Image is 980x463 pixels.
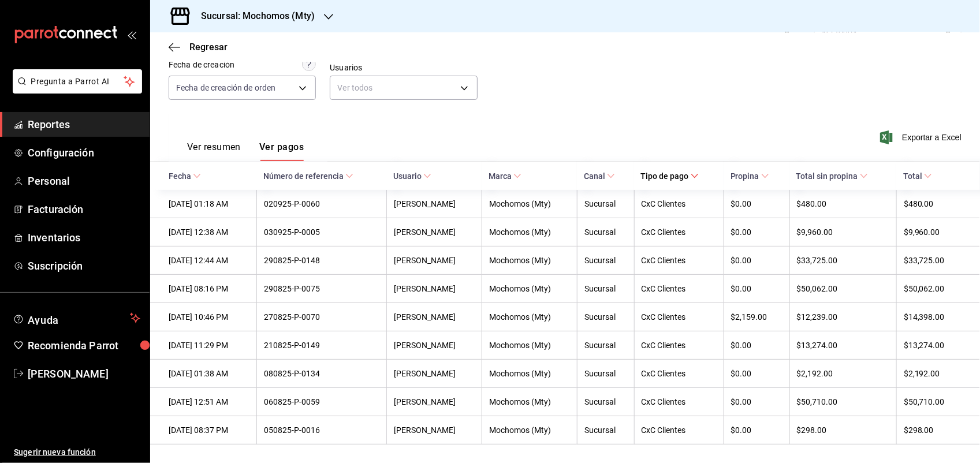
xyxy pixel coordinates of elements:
[189,42,228,53] span: Regresar
[797,369,889,378] div: $2,192.00
[642,425,717,435] div: CxC Clientes
[14,446,140,458] span: Sugerir nueva función
[28,311,125,325] span: Ayuda
[904,227,962,237] div: $9,960.00
[584,199,627,208] div: Sucursal
[394,312,475,322] div: [PERSON_NAME]
[731,227,782,237] div: $0.00
[731,397,782,406] div: $0.00
[904,341,962,350] div: $13,274.00
[394,284,475,293] div: [PERSON_NAME]
[731,199,782,208] div: $0.00
[584,341,627,350] div: Sucursal
[264,256,379,265] div: 290825-P-0148
[489,256,570,265] div: Mochomos (Mty)
[394,256,475,265] div: [PERSON_NAME]
[264,284,379,293] div: 290825-P-0075
[264,397,379,406] div: 060825-P-0059
[642,256,717,265] div: CxC Clientes
[489,341,570,350] div: Mochomos (Mty)
[169,256,249,265] div: [DATE] 12:44 AM
[489,171,521,181] span: Marca
[584,425,627,435] div: Sucursal
[28,366,140,382] span: [PERSON_NAME]
[797,199,889,208] div: $480.00
[642,341,717,350] div: CxC Clientes
[187,141,304,161] div: navigation tabs
[127,30,136,39] button: open_drawer_menu
[584,171,615,181] span: Canal
[489,227,570,237] div: Mochomos (Mty)
[169,171,201,181] span: Fecha
[797,227,889,237] div: $9,960.00
[169,59,234,71] div: Fecha de creación
[28,258,140,274] span: Suscripción
[904,397,962,406] div: $50,710.00
[169,227,249,237] div: [DATE] 12:38 AM
[264,199,379,208] div: 020925-P-0060
[584,369,627,378] div: Sucursal
[797,312,889,322] div: $12,239.00
[642,199,717,208] div: CxC Clientes
[489,312,570,322] div: Mochomos (Mty)
[192,9,315,23] h3: Sucursal: Mochomos (Mty)
[904,199,962,208] div: $480.00
[642,369,717,378] div: CxC Clientes
[394,369,475,378] div: [PERSON_NAME]
[394,199,475,208] div: [PERSON_NAME]
[263,171,353,181] span: Número de referencia
[489,425,570,435] div: Mochomos (Mty)
[903,171,932,181] span: Total
[642,284,717,293] div: CxC Clientes
[584,397,627,406] div: Sucursal
[731,341,782,350] div: $0.00
[31,76,124,88] span: Pregunta a Parrot AI
[169,369,249,378] div: [DATE] 01:38 AM
[187,141,241,161] button: Ver resumen
[642,312,717,322] div: CxC Clientes
[489,284,570,293] div: Mochomos (Mty)
[169,284,249,293] div: [DATE] 08:16 PM
[904,369,962,378] div: $2,192.00
[264,341,379,350] div: 210825-P-0149
[394,397,475,406] div: [PERSON_NAME]
[641,171,699,181] span: Tipo de pago
[584,312,627,322] div: Sucursal
[584,227,627,237] div: Sucursal
[797,397,889,406] div: $50,710.00
[796,171,868,181] span: Total sin propina
[330,76,477,100] div: Ver todos
[169,341,249,350] div: [DATE] 11:29 PM
[264,312,379,322] div: 270825-P-0070
[731,256,782,265] div: $0.00
[882,130,962,144] button: Exportar a Excel
[584,284,627,293] div: Sucursal
[259,141,304,161] button: Ver pagos
[28,201,140,217] span: Facturación
[169,312,249,322] div: [DATE] 10:46 PM
[264,425,379,435] div: 050825-P-0016
[584,256,627,265] div: Sucursal
[28,145,140,160] span: Configuración
[731,312,782,322] div: $2,159.00
[264,227,379,237] div: 030925-P-0005
[489,397,570,406] div: Mochomos (Mty)
[797,425,889,435] div: $298.00
[176,82,275,94] span: Fecha de creación de orden
[169,199,249,208] div: [DATE] 01:18 AM
[731,284,782,293] div: $0.00
[394,227,475,237] div: [PERSON_NAME]
[904,256,962,265] div: $33,725.00
[28,338,140,353] span: Recomienda Parrot
[8,84,142,96] a: Pregunta a Parrot AI
[904,284,962,293] div: $50,062.00
[731,369,782,378] div: $0.00
[489,199,570,208] div: Mochomos (Mty)
[393,171,431,181] span: Usuario
[28,173,140,189] span: Personal
[731,171,769,181] span: Propina
[904,312,962,322] div: $14,398.00
[731,425,782,435] div: $0.00
[642,397,717,406] div: CxC Clientes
